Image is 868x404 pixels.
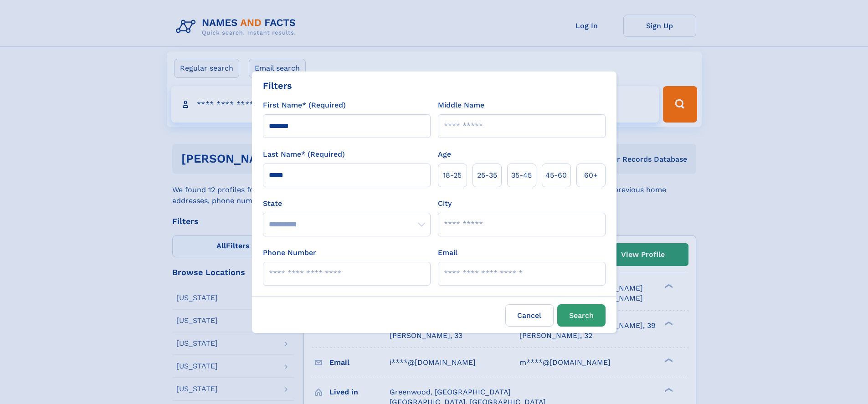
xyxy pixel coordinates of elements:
[584,170,598,181] span: 60+
[557,304,606,327] button: Search
[438,149,451,160] label: Age
[477,170,497,181] span: 25‑35
[505,304,554,327] label: Cancel
[438,247,457,258] label: Email
[545,170,567,181] span: 45‑60
[263,247,316,258] label: Phone Number
[443,170,462,181] span: 18‑25
[438,100,484,111] label: Middle Name
[263,100,346,111] label: First Name* (Required)
[263,79,292,92] div: Filters
[263,198,431,209] label: State
[263,149,345,160] label: Last Name* (Required)
[511,170,532,181] span: 35‑45
[438,198,452,209] label: City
